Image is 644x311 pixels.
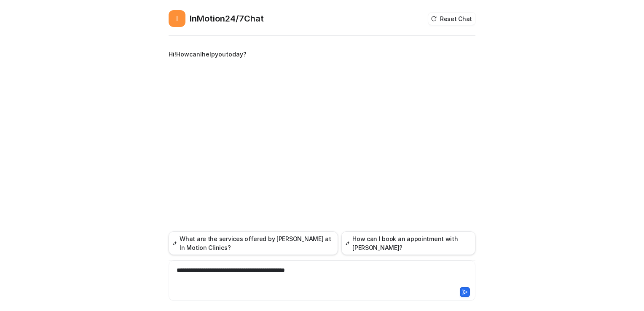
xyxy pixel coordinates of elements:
h2: InMotion24/7Chat [190,13,264,24]
span: I [169,10,185,27]
button: Reset Chat [428,13,475,25]
button: How can I book an appointment with [PERSON_NAME]? [341,231,475,255]
button: What are the services offered by [PERSON_NAME] at In Motion Clinics? [169,231,338,255]
p: Hi!HowcanIhelpyoutoday? [169,49,247,59]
